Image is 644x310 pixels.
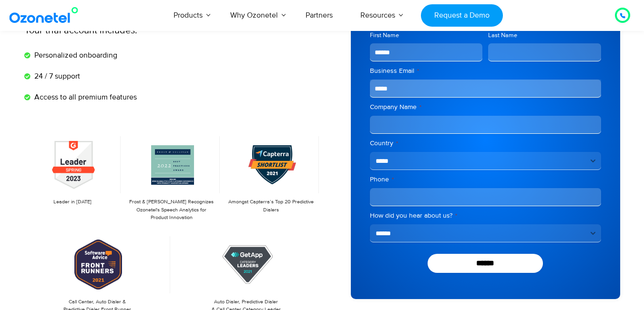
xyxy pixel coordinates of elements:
[370,211,601,220] label: How did you hear about us?
[370,175,601,184] label: Phone
[370,31,483,40] label: First Name
[128,198,215,222] p: Frost & [PERSON_NAME] Recognizes Ozonetel's Speech Analytics for Product Innovation
[227,198,314,214] p: Amongst Capterra’s Top 20 Predictive Dialers
[421,4,502,27] a: Request a Demo
[29,198,116,206] p: Leader in [DATE]
[370,102,601,112] label: Company Name
[370,66,601,76] label: Business Email
[488,31,601,40] label: Last Name
[32,70,80,82] span: 24 / 7 support
[32,91,137,103] span: Access to all premium features
[370,139,601,148] label: Country
[32,50,117,61] span: Personalized onboarding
